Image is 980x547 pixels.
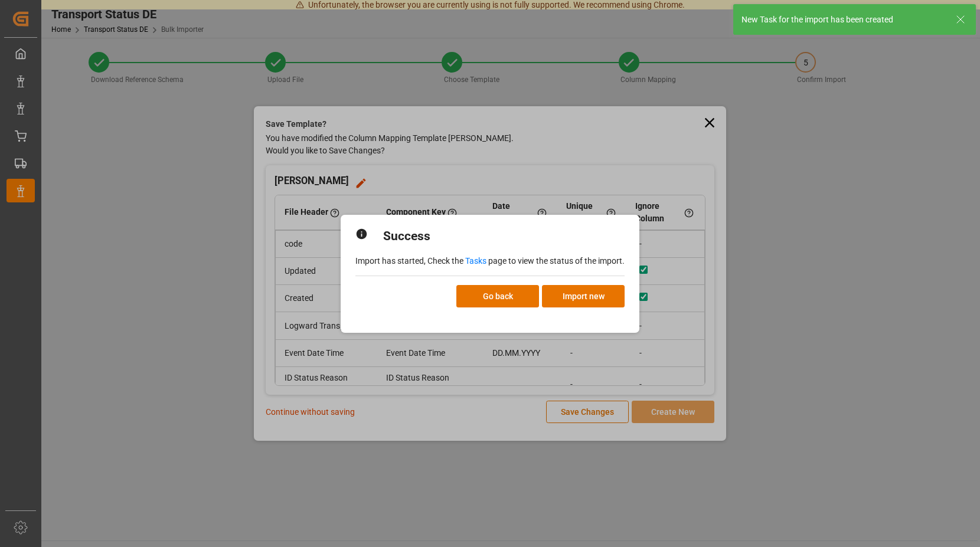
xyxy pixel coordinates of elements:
[383,227,430,246] h2: Success
[542,285,625,307] button: Import new
[456,285,539,307] button: Go back
[355,255,625,267] p: Import has started, Check the page to view the status of the import.
[741,14,945,26] div: New Task for the import has been created
[465,256,486,266] a: Tasks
